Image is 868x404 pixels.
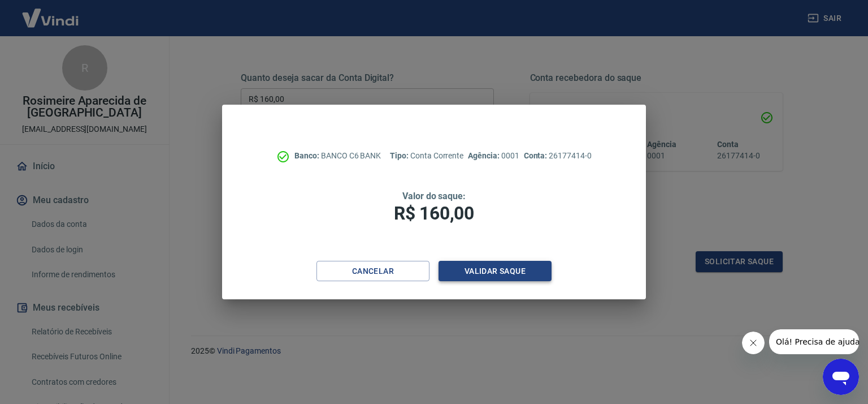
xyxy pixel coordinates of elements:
button: Cancelar [316,261,429,282]
iframe: Fechar mensagem [742,332,765,354]
span: R$ 160,00 [394,203,474,224]
span: Conta: [524,151,549,160]
p: Conta Corrente [390,150,463,162]
span: Agência: [468,151,501,160]
iframe: Mensagem da empresa [769,329,859,354]
p: BANCO C6 BANK [294,150,381,162]
span: Valor do saque: [402,191,466,201]
span: Olá! Precisa de ajuda? [7,8,95,17]
p: 26177414-0 [524,150,592,162]
iframe: Botão para abrir a janela de mensagens [823,359,859,395]
span: Tipo: [390,151,410,160]
span: Banco: [294,151,321,160]
button: Validar saque [439,261,552,282]
p: 0001 [468,150,519,162]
